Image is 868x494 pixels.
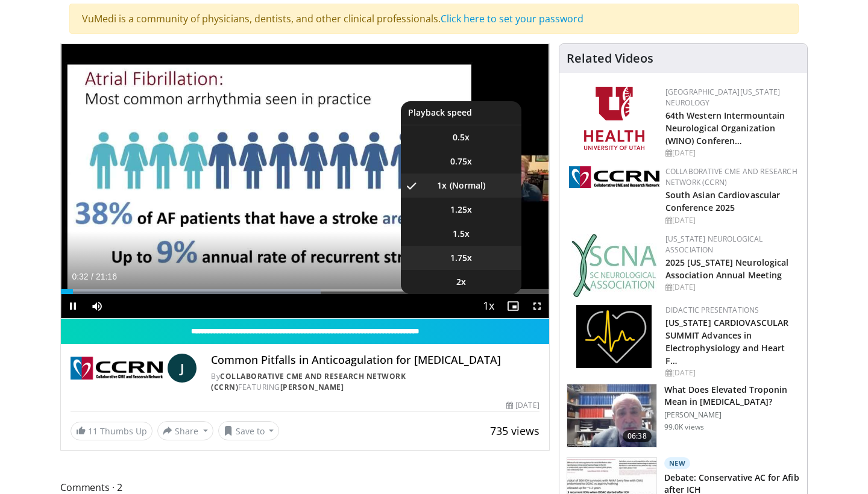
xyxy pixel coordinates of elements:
[665,282,797,293] div: [DATE]
[157,421,213,440] button: Share
[664,422,704,432] p: 99.0K views
[211,371,406,392] a: Collaborative CME and Research Network (CCRN)
[664,384,800,408] h3: What Does Elevated Troponin Mean in [MEDICAL_DATA]?
[441,12,583,25] a: Click here to set your password
[450,155,472,167] span: 0.75x
[71,422,153,440] a: 11 Thumbs Up
[567,51,653,66] h4: Related Videos
[569,166,659,188] img: a04ee3ba-8487-4636-b0fb-5e8d268f3737.png.150x105_q85_autocrop_double_scale_upscale_version-0.2.png
[168,354,197,383] a: J
[525,294,549,318] button: Fullscreen
[218,421,280,440] button: Save to
[567,384,656,447] img: 98daf78a-1d22-4ebe-927e-10afe95ffd94.150x105_q85_crop-smart_upscale.jpg
[665,257,789,281] a: 2025 [US_STATE] Neurological Association Annual Meeting
[665,166,797,187] a: Collaborative CME and Research Network (CCRN)
[437,180,447,192] span: 1x
[61,289,549,294] div: Progress Bar
[85,294,109,318] button: Mute
[623,430,652,442] span: 06:38
[665,367,797,378] div: [DATE]
[69,4,799,34] div: VuMedi is a community of physicians, dentists, and other clinical professionals.
[96,272,117,281] span: 21:16
[664,410,800,420] p: [PERSON_NAME]
[61,44,549,319] video-js: Video Player
[665,305,797,316] div: Didactic Presentations
[477,294,501,318] button: Playback Rate
[280,382,344,392] a: [PERSON_NAME]
[506,400,539,411] div: [DATE]
[576,305,652,368] img: 1860aa7a-ba06-47e3-81a4-3dc728c2b4cf.png.150x105_q85_autocrop_double_scale_upscale_version-0.2.png
[72,272,88,281] span: 0:32
[501,294,525,318] button: Enable picture-in-picture mode
[453,131,470,143] span: 0.5x
[91,272,93,281] span: /
[665,189,781,213] a: South Asian Cardiovascular Conference 2025
[665,110,785,146] a: 64th Western Intermountain Neurological Organization (WINO) Conferen…
[61,294,85,318] button: Pause
[584,87,644,150] img: f6362829-b0a3-407d-a044-59546adfd345.png.150x105_q85_autocrop_double_scale_upscale_version-0.2.png
[211,354,539,367] h4: Common Pitfalls in Anticoagulation for [MEDICAL_DATA]
[664,457,691,469] p: New
[71,354,163,383] img: Collaborative CME and Research Network (CCRN)
[450,204,472,216] span: 1.25x
[490,424,539,438] span: 735 views
[567,384,800,448] a: 06:38 What Does Elevated Troponin Mean in [MEDICAL_DATA]? [PERSON_NAME] 99.0K views
[665,148,797,158] div: [DATE]
[665,234,763,255] a: [US_STATE] Neurological Association
[88,425,98,437] span: 11
[665,317,789,366] a: [US_STATE] CARDIOVASCULAR SUMMIT Advances in Electrophysiology and Heart F…
[453,228,470,240] span: 1.5x
[665,87,781,108] a: [GEOGRAPHIC_DATA][US_STATE] Neurology
[456,276,466,288] span: 2x
[665,215,797,226] div: [DATE]
[450,252,472,264] span: 1.75x
[571,234,657,297] img: b123db18-9392-45ae-ad1d-42c3758a27aa.jpg.150x105_q85_autocrop_double_scale_upscale_version-0.2.jpg
[211,371,539,393] div: By FEATURING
